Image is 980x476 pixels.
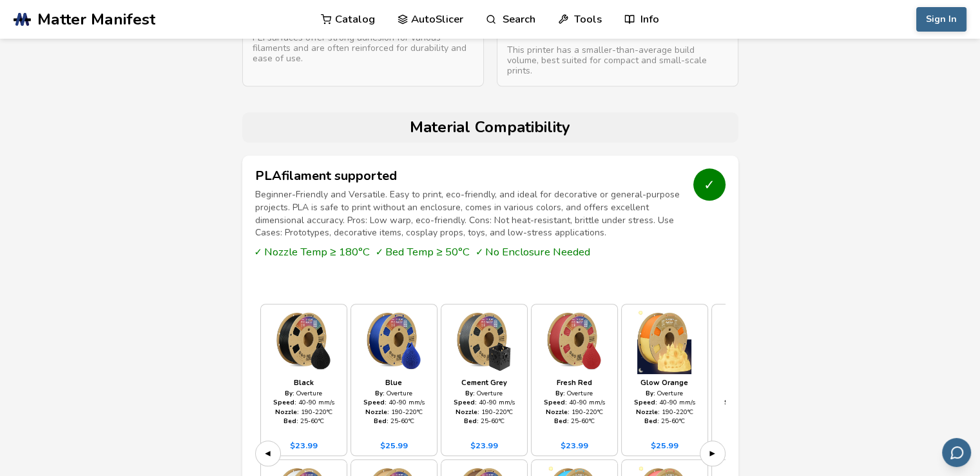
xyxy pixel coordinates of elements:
button: ▶ [700,441,725,466]
div: 190 - 220 °C [546,408,603,415]
div: Overture [555,390,593,397]
img: PLA - Cement Grey [447,310,522,374]
img: PLA - Glow Yellow [717,310,793,374]
div: 25 - 60 °C [374,417,414,424]
div: 190 - 220 °C [456,408,513,415]
div: 190 - 220 °C [365,408,423,415]
a: Cement GreyBy: OvertureSpeed: 40-90 mm/sNozzle: 190-220°CBed: 25-60°C$23.99 [441,304,528,456]
div: 40 - 90 mm/s [634,399,695,406]
strong: Bed: [554,417,569,425]
div: Fresh Red [557,379,592,388]
p: Beginner-Friendly and Versatile. Easy to print, eco-friendly, and ideal for decorative or general... [255,188,684,239]
div: $ 25.99 [651,441,678,450]
div: $ 25.99 [380,441,408,450]
span: ✓ No Enclosure Needed [476,246,590,258]
strong: Speed: [363,398,387,406]
div: ✓ [693,168,725,201]
div: 40 - 90 mm/s [724,399,785,406]
p: PEI surfaces offer strong adhesion for various filaments and are often reinforced for durability ... [253,33,474,64]
strong: By: [646,389,655,397]
strong: Nozzle: [275,408,299,416]
span: ✓ Bed Temp ≥ 50°C [376,246,470,258]
button: ◀ [255,441,281,466]
div: 40 - 90 mm/s [544,399,605,406]
button: Send feedback via email [942,438,971,467]
div: 25 - 60 °C [464,417,504,424]
strong: Speed: [544,398,567,406]
strong: Nozzle: [456,408,479,416]
div: $ 23.99 [470,441,498,450]
div: Overture [375,390,412,397]
a: BlackBy: OvertureSpeed: 40-90 mm/sNozzle: 190-220°CBed: 25-60°C$23.99 [260,304,347,456]
a: Glow OrangeBy: OvertureSpeed: 40-90 mm/sNozzle: 190-220°CBed: 25-60°C$25.99 [621,304,708,456]
a: Fresh RedBy: OvertureSpeed: 40-90 mm/sNozzle: 190-220°CBed: 25-60°C$23.99 [531,304,618,456]
strong: Speed: [724,398,747,406]
div: Cement Grey [461,379,507,388]
strong: By: [375,389,385,397]
span: Matter Manifest [37,10,155,28]
div: Overture [285,390,322,397]
p: This printer has a smaller-than-average build volume, best suited for compact and small-scale pri... [507,45,728,76]
div: Glow Orange [640,379,688,388]
strong: By: [285,389,294,397]
div: 40 - 90 mm/s [454,399,515,406]
div: 40 - 90 mm/s [273,399,334,406]
div: 190 - 220 °C [275,408,332,415]
div: $ 23.99 [561,441,588,450]
strong: Speed: [634,398,657,406]
div: 190 - 220 °C [636,408,693,415]
div: Blue [385,379,402,388]
div: $ 23.99 [290,441,318,450]
a: BlueBy: OvertureSpeed: 40-90 mm/sNozzle: 190-220°CBed: 25-60°C$25.99 [351,304,437,456]
a: Glow YellowBy: OvertureSpeed: 40-90 mm/sNozzle: 190-220°CBed: 25-60°C$25.99 [711,304,798,456]
img: PLA - Glow Orange [627,310,702,374]
div: 25 - 60 °C [554,417,595,424]
img: PLA - Black [266,310,341,374]
div: 40 - 90 mm/s [363,399,425,406]
strong: Nozzle: [636,408,660,416]
strong: Nozzle: [365,408,389,416]
strong: Bed: [644,417,659,425]
strong: Bed: [283,417,298,425]
strong: Speed: [273,398,296,406]
button: Sign In [916,7,966,32]
h3: PLA filament supported [255,168,684,183]
div: Overture [465,390,503,397]
strong: Nozzle: [546,408,570,416]
div: 25 - 60 °C [283,417,324,424]
strong: Speed: [454,398,477,406]
strong: By: [465,389,475,397]
h2: Material Compatibility [249,119,732,137]
strong: By: [555,389,565,397]
div: Black [294,379,314,388]
span: ✓ Nozzle Temp ≥ 180°C [255,246,370,258]
div: 25 - 60 °C [644,417,685,424]
strong: Bed: [464,417,479,425]
img: PLA - Blue [356,310,432,374]
div: Overture [646,390,683,397]
strong: Bed: [374,417,389,425]
img: PLA - Fresh Red [537,310,612,374]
